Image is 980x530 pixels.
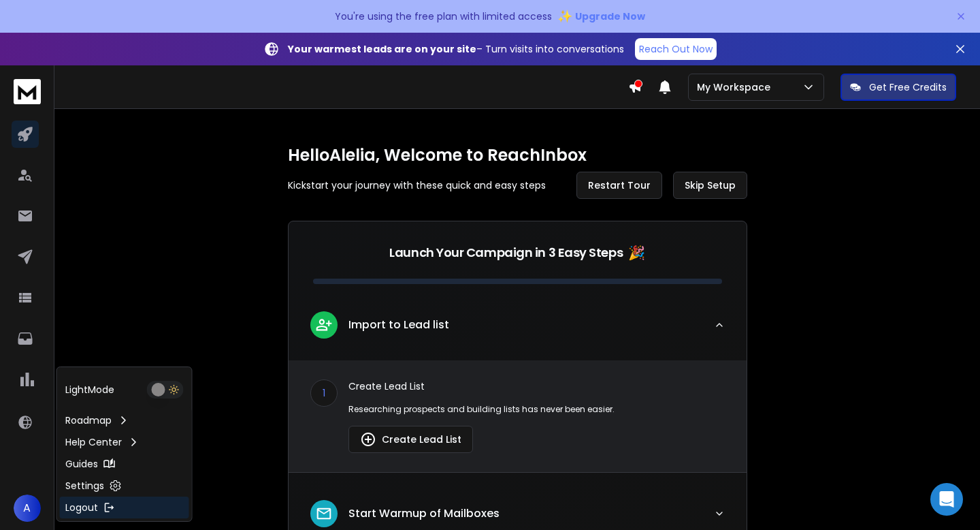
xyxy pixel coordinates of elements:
p: Help Center [65,435,122,449]
p: My Workspace [697,80,776,94]
button: A [14,495,41,522]
p: Logout [65,501,98,514]
span: Upgrade Now [575,10,645,23]
a: Settings [60,475,189,497]
button: Get Free Credits [840,74,956,101]
a: Guides [60,453,189,475]
span: Skip Setup [685,178,736,192]
div: leadImport to Lead list [289,360,747,472]
p: Launch Your Campaign in 3 Easy Steps [389,243,623,262]
p: Get Free Credits [869,80,947,94]
a: Reach Out Now [635,38,717,60]
h1: Hello Alelia , Welcome to ReachInbox [288,144,747,166]
button: Create Lead List [348,426,473,453]
span: 🎉 [628,243,645,262]
p: Roadmap [65,414,112,427]
a: Roadmap [60,409,189,431]
div: Open Intercom Messenger [930,483,963,516]
button: Skip Setup [673,172,747,199]
button: ✨Upgrade Now [557,3,645,30]
p: – Turn visits into conversations [288,42,624,56]
p: Create Lead List [348,379,725,393]
button: Restart Tour [576,172,662,199]
p: You're using the free plan with limited access [335,10,552,23]
strong: Your warmest leads are on your site [288,42,476,56]
p: Settings [65,479,104,493]
p: Guides [65,457,98,471]
img: lead [315,505,333,523]
p: Import to Lead list [348,317,449,333]
img: lead [360,431,376,448]
p: Researching prospects and building lists has never been easier. [348,404,725,415]
div: 1 [310,379,338,407]
img: logo [14,79,41,104]
img: lead [315,316,333,333]
a: Help Center [60,431,189,453]
p: Kickstart your journey with these quick and easy steps [288,178,546,192]
span: ✨ [557,7,572,26]
button: leadImport to Lead list [289,300,747,360]
p: Start Warmup of Mailboxes [348,505,500,522]
p: Reach Out Now [639,42,713,56]
p: Light Mode [65,383,114,396]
